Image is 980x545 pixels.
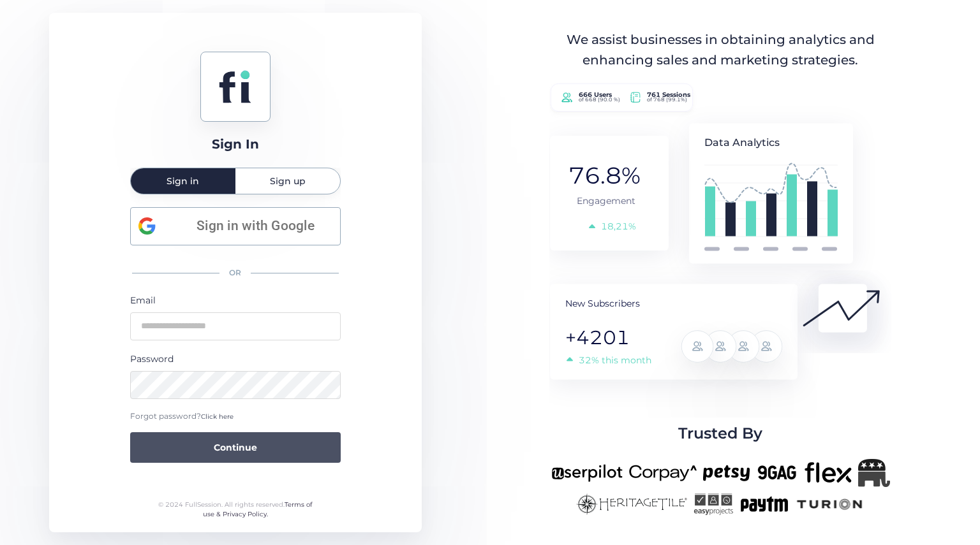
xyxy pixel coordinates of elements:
[130,293,341,307] div: Email
[647,97,687,103] tspan: of 768 (99.1%)
[270,177,306,185] span: Sign up
[576,493,687,515] img: heritagetile-new.png
[704,136,780,149] tspan: Data Analytics
[167,177,199,185] span: Sign in
[629,459,697,487] img: corpay-new.png
[214,440,257,454] span: Continue
[795,493,865,515] img: turion-new.png
[756,459,798,487] img: 9gag-new.png
[201,412,234,421] span: Click here
[579,97,620,103] tspan: of 668 (90.0 %)
[130,352,341,366] div: Password
[565,326,630,349] tspan: +4201
[569,161,641,189] tspan: 76.8%
[805,459,852,487] img: flex-new.png
[579,354,651,366] tspan: 32% this month
[739,493,789,515] img: paytm-new.png
[552,30,889,70] div: We assist businesses in obtaining analytics and enhancing sales and marketing strategies.
[130,411,341,423] div: Forgot password?
[179,215,332,236] span: Sign in with Google
[694,493,733,515] img: easyprojects-new.png
[579,91,612,99] tspan: 666 Users
[551,459,623,487] img: userpilot-new.png
[858,459,890,487] img: Republicanlogo-bw.png
[130,259,341,287] div: OR
[577,195,635,207] tspan: Engagement
[152,500,318,520] div: © 2024 FullSession. All rights reserved.
[130,432,341,463] button: Continue
[601,221,636,232] tspan: 18,21%
[212,134,259,154] div: Sign In
[678,421,762,446] span: Trusted By
[565,298,640,309] tspan: New Subscribers
[647,91,691,99] tspan: 761 Sessions
[703,459,750,487] img: petsy-new.png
